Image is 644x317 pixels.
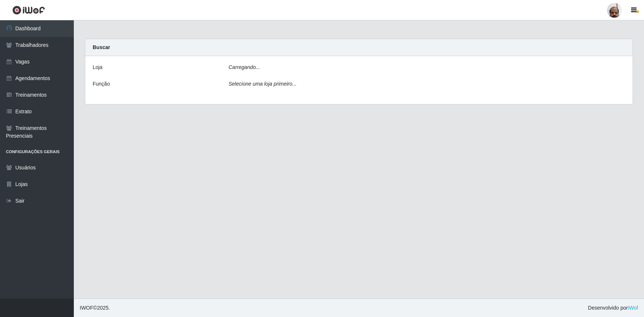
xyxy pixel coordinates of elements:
[628,305,638,311] a: iWof
[93,80,110,88] label: Função
[93,63,102,71] label: Loja
[12,6,45,15] img: CoreUI Logo
[228,64,260,70] i: Carregando...
[93,44,110,50] strong: Buscar
[228,81,296,87] i: Selecione uma loja primeiro...
[588,304,638,312] span: Desenvolvido por
[80,305,93,311] span: IWOF
[80,304,110,312] span: © 2025 .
